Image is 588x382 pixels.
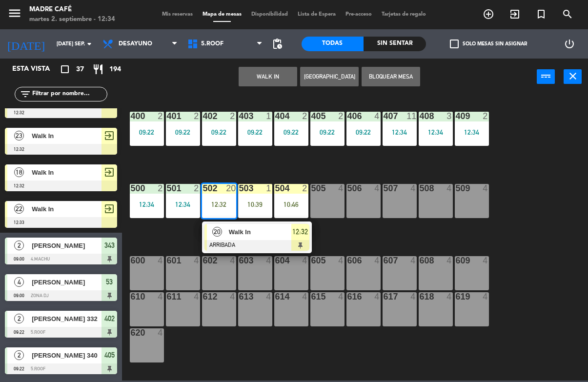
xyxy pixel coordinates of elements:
div: 11 [406,112,416,121]
div: 4 [194,292,200,301]
span: Walk In [229,227,291,237]
div: 4 [338,256,344,265]
span: 53 [106,276,113,288]
div: 09:22 [130,129,164,136]
div: 10:39 [238,201,272,208]
span: exit_to_app [103,203,115,215]
div: 4 [158,256,163,265]
div: 4 [338,184,344,193]
div: 09:22 [238,129,272,136]
div: 4 [410,184,416,193]
div: 501 [167,184,167,193]
i: arrow_drop_down [83,38,95,50]
span: Reserva especial [528,6,554,22]
span: 2 [14,241,24,250]
span: exit_to_app [103,166,115,178]
i: turned_in_not [535,8,547,20]
div: 4 [446,256,452,265]
div: Todas [302,37,364,51]
div: 09:22 [274,129,308,136]
div: 12:34 [130,201,164,208]
div: 3 [446,112,452,121]
button: menu [7,6,22,24]
div: 4 [230,292,236,301]
span: 343 [104,240,115,251]
span: Tarjetas de regalo [377,12,431,17]
label: Solo mesas sin asignar [450,40,527,48]
span: 5.Roof [201,40,223,47]
span: [PERSON_NAME] 340 [32,350,101,361]
span: 12:32 [292,226,308,238]
div: 607 [384,256,384,265]
span: Walk In [32,167,101,178]
span: Desayuno [119,40,152,47]
i: filter_list [20,88,31,100]
span: 2 [14,350,24,360]
div: 503 [239,184,240,193]
button: [GEOGRAPHIC_DATA] [300,67,359,86]
div: 4 [158,328,163,337]
i: power_input [540,70,552,82]
div: 09:22 [202,129,236,136]
div: 12:34 [383,129,417,136]
span: 18 [14,167,24,177]
i: menu [7,6,22,20]
span: 37 [76,64,84,75]
div: 611 [167,292,167,301]
div: 1 [266,184,272,193]
span: Pre-acceso [341,12,377,17]
div: 12:34 [419,129,453,136]
div: 1 [266,112,272,121]
div: 4 [446,292,452,301]
div: 4 [410,292,416,301]
div: 09:22 [310,129,345,136]
button: close [564,69,582,84]
div: 4 [374,184,380,193]
div: 618 [420,292,420,301]
div: Madre Café [29,5,115,15]
div: 4 [302,256,308,265]
div: 4 [374,112,380,121]
div: 4 [374,256,380,265]
div: 4 [266,256,272,265]
div: 2 [194,184,200,193]
i: power_settings_new [564,38,575,50]
i: add_circle_outline [483,8,494,20]
span: 4 [14,277,24,287]
div: 2 [483,112,488,121]
i: exit_to_app [509,8,521,20]
span: RESERVAR MESA [475,6,502,22]
div: 09:22 [166,129,200,136]
div: 401 [167,112,167,121]
input: Filtrar por nombre... [31,89,107,100]
div: 2 [158,184,163,193]
div: 12:34 [455,129,489,136]
div: 405 [311,112,312,121]
div: 4 [410,256,416,265]
span: Lista de Espera [293,12,341,17]
button: Bloquear Mesa [362,67,420,86]
div: 12:32 [202,201,236,208]
div: 4 [446,184,452,193]
div: 4 [266,292,272,301]
span: pending_actions [271,38,283,50]
div: 407 [384,112,384,121]
div: 12:34 [166,201,200,208]
div: Esta vista [5,63,70,75]
span: [PERSON_NAME] 332 [32,314,101,324]
span: WALK IN [502,6,528,22]
i: close [567,70,579,82]
i: crop_square [59,63,71,75]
